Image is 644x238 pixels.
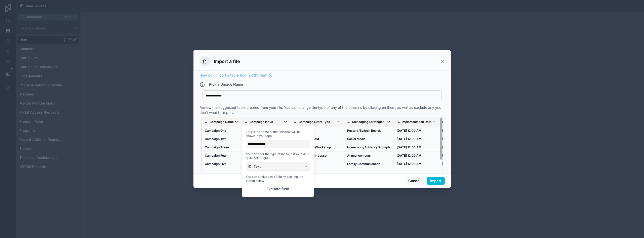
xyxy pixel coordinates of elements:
[291,152,344,160] td: Classroom Mini-Lesson
[291,160,344,168] td: Peer Panel
[246,162,310,171] button: Text
[202,127,242,135] td: Campaign One
[246,185,310,193] button: Exclude field
[291,127,344,135] td: Theme Day
[394,135,439,143] td: [DATE] 12:00 AM
[250,120,273,124] p: Campaign Issue
[199,105,445,115] div: Review the suggested table created from your file. You can change the type of any of the columns ...
[291,168,344,177] td: Assembly/[GEOGRAPHIC_DATA]
[202,160,242,168] td: Campaign Five
[291,135,344,143] td: School Broadcast
[242,143,291,152] td: Mental Health & Well-being
[242,152,291,160] td: Substance/Vaping Prevention
[427,177,445,185] button: Import
[439,127,488,135] td: [DATE] 12:00 AM
[199,73,267,78] span: How do I import a table from a CSV file?
[344,168,394,177] td: Pledge/Signature Wall
[394,127,439,135] td: [DATE] 12:00 AM
[402,120,431,124] p: Implementation Date
[214,58,240,65] h3: Import a file
[246,152,310,160] span: You can alter the type of the field if we didn't quite get it right
[209,82,243,87] h4: Pick a Unique Name
[439,143,488,152] td: [DATE] 12:00 AM
[202,135,242,143] td: Campaign Two
[202,168,242,177] td: Campaign Six
[199,73,273,78] a: How do I import a table from a CSV file?
[242,127,291,135] td: Bullying Prevention
[210,120,234,124] p: Campaign Name
[299,120,330,124] p: Campaign Event Type
[246,175,310,183] span: You can exclude this field by clicking the button below
[405,177,424,185] button: Cancel
[344,127,394,135] td: Posters/Bulletin Boards
[439,135,488,143] td: [DATE] 12:00 AM
[352,120,384,124] p: Messaging Strategies
[242,135,291,143] td: Internet Safety
[291,143,344,152] td: Guest Speaker/Workshop
[439,160,488,168] td: [DATE] 12:00 AM
[439,168,488,177] td: [DATE] 12:00 AM
[242,168,291,177] td: Belonging/School Climate
[202,117,442,177] div: scrollable content
[394,143,439,152] td: [DATE] 12:00 AM
[344,152,394,160] td: Announcements
[394,160,439,168] td: [DATE] 12:00 AM
[439,152,488,160] td: [DATE] 12:00 AM
[394,168,439,177] td: [DATE] 12:00 AM
[246,130,310,138] span: This is the name of the field that will be shown in your app
[254,164,261,169] p: Text
[202,152,242,160] td: Campaign Four
[394,152,439,160] td: [DATE] 12:00 AM
[344,160,394,168] td: Family Communication
[242,160,291,168] td: Healthy Relationships
[202,143,242,152] td: Campaign Three
[344,143,394,152] td: Homeroom/Advisory Prompts
[344,135,394,143] td: Social Media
